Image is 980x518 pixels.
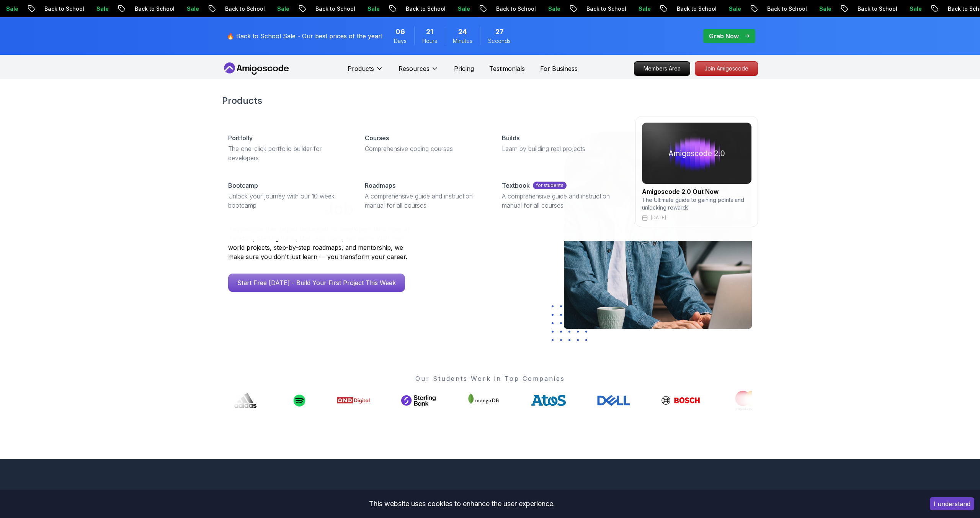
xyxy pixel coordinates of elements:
p: Sale [90,5,114,13]
a: Members Area [634,61,690,76]
p: Sale [903,5,927,13]
span: Minutes [453,37,472,45]
p: Roadmaps [365,181,395,190]
p: Sale [541,5,566,13]
p: Sale [270,5,295,13]
p: The Ultimate guide to gaining points and unlocking rewards [642,196,751,211]
p: Back to School [218,5,270,13]
p: Textbook [502,181,530,190]
a: BootcampUnlock your journey with our 10 week bootcamp [222,175,353,216]
p: Unlock your journey with our 10 week bootcamp [228,192,346,210]
p: [DATE] [651,215,666,221]
a: For Business [540,64,578,73]
p: Resources [399,64,430,73]
p: Sale [632,5,656,13]
a: Testimonials [489,64,525,73]
p: Back to School [670,5,722,13]
a: Pricing [454,64,474,73]
p: Portfolly [228,133,253,143]
span: 24 Minutes [458,26,467,37]
button: Resources [399,64,439,79]
p: for students [533,182,567,189]
p: Back to School [760,5,812,13]
a: Textbookfor studentsA comprehensive guide and instruction manual for all courses [496,175,626,216]
a: RoadmapsA comprehensive guide and instruction manual for all courses [359,175,489,216]
button: Products [348,64,383,79]
a: Join Amigoscode [695,61,758,76]
p: Sale [361,5,385,13]
a: PortfollyThe one-click portfolio builder for developers [222,127,353,169]
span: Days [394,37,407,45]
p: Amigoscode has helped thousands of developers land roles at Amazon, Starling Bank, Mercado Livre,... [228,225,412,261]
p: Back to School [399,5,451,13]
img: amigoscode 2.0 [642,123,751,184]
span: Seconds [488,37,511,45]
a: BuildsLearn by building real projects [496,127,626,159]
span: Hours [422,37,437,45]
h2: Products [222,95,758,107]
p: Learn by building real projects [502,144,620,153]
p: Back to School [851,5,903,13]
p: Back to School [489,5,541,13]
p: Back to School [38,5,90,13]
p: Our Students Work in Top Companies [228,374,752,383]
p: Sale [812,5,837,13]
p: Back to School [128,5,180,13]
a: amigoscode 2.0Amigoscode 2.0 Out NowThe Ultimate guide to gaining points and unlocking rewards[DATE] [635,116,758,227]
p: Products [348,64,374,73]
a: CoursesComprehensive coding courses [359,127,489,159]
p: 🔥 Back to School Sale - Our best prices of the year! [227,31,382,41]
p: Builds [502,133,519,143]
span: 21 Hours [426,26,433,37]
div: This website uses cookies to enhance the user experience. [6,495,918,512]
p: Sale [180,5,204,13]
p: Back to School [580,5,632,13]
p: A comprehensive guide and instruction manual for all courses [365,192,483,210]
p: Bootcamp [228,181,258,190]
p: Back to School [309,5,361,13]
p: Sale [722,5,746,13]
p: Grab Now [709,31,739,41]
span: 27 Seconds [495,26,504,37]
button: Accept cookies [930,497,974,510]
p: Sale [451,5,475,13]
p: Comprehensive coding courses [365,144,483,153]
h2: Amigoscode 2.0 Out Now [642,187,751,196]
p: The one-click portfolio builder for developers [228,144,346,162]
p: Courses [365,133,389,143]
p: A comprehensive guide and instruction manual for all courses [502,192,620,210]
a: Start Free [DATE] - Build Your First Project This Week [228,274,405,292]
span: 6 Days [395,26,405,37]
